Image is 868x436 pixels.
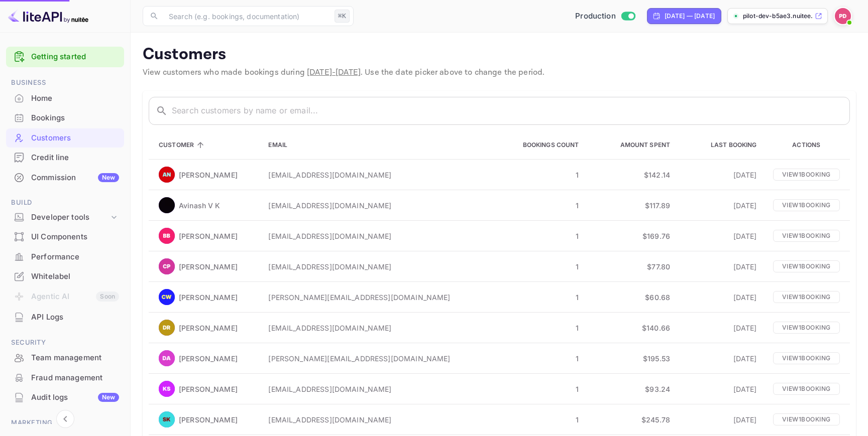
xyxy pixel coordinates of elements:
[6,209,124,226] div: Developer tools
[595,231,671,241] p: $169.76
[686,261,756,272] p: [DATE]
[6,47,124,67] div: Getting started
[773,352,840,364] p: View 1 booking
[98,173,119,182] div: New
[268,261,480,272] p: [EMAIL_ADDRESS][DOMAIN_NAME]
[595,292,671,303] p: $60.68
[159,320,175,336] img: David Reeves
[6,108,124,128] div: Bookings
[6,227,124,246] a: UI Components
[575,11,616,22] span: Production
[497,200,579,211] p: 1
[686,414,756,425] p: [DATE]
[6,308,124,327] div: API Logs
[6,348,124,368] div: Team management
[6,89,124,107] a: Home
[6,89,124,108] div: Home
[6,168,124,188] div: CommissionNew
[497,323,579,333] p: 1
[179,414,238,425] p: [PERSON_NAME]
[698,139,757,151] span: Last Booking
[31,212,109,223] div: Developer tools
[143,45,856,65] p: Customers
[6,148,124,168] div: Credit line
[497,231,579,241] p: 1
[686,323,756,333] p: [DATE]
[6,227,124,247] div: UI Components
[31,51,119,63] a: Getting started
[335,10,350,23] div: ⌘K
[595,384,671,394] p: $93.24
[31,231,119,243] div: UI Components
[595,170,671,180] p: $142.14
[31,172,119,184] div: Commission
[31,271,119,282] div: Whitelabel
[179,323,238,333] p: [PERSON_NAME]
[31,352,119,364] div: Team management
[6,368,124,388] div: Fraud management
[179,200,221,211] p: Avinash V K
[159,139,207,151] span: Customer
[98,393,119,402] div: New
[307,67,361,78] span: [DATE] - [DATE]
[31,152,119,164] div: Credit line
[497,261,579,272] p: 1
[686,292,756,303] p: [DATE]
[595,414,671,425] p: $245.78
[143,67,545,78] span: View customers who made bookings during . Use the date picker above to change the period.
[31,251,119,263] div: Performance
[497,384,579,394] p: 1
[773,383,840,395] p: View 1 booking
[31,392,119,403] div: Audit logs
[497,170,579,180] p: 1
[6,197,124,208] span: Build
[6,368,124,387] a: Fraud management
[6,267,124,285] a: Whitelabel
[179,384,238,394] p: [PERSON_NAME]
[6,337,124,348] span: Security
[159,350,175,366] img: Dody Andrea
[268,200,480,211] p: [EMAIL_ADDRESS][DOMAIN_NAME]
[686,231,756,241] p: [DATE]
[6,308,124,326] a: API Logs
[765,131,850,160] th: Actions
[6,77,124,88] span: Business
[268,353,480,364] p: [PERSON_NAME][EMAIL_ADDRESS][DOMAIN_NAME]
[6,267,124,286] div: Whitelabel
[159,167,175,183] img: Alvin Norman
[773,199,840,211] p: View 1 booking
[510,139,579,151] span: Bookings Count
[497,414,579,425] p: 1
[268,139,300,151] span: Email
[6,128,124,148] div: Customers
[6,247,124,266] a: Performance
[6,128,124,147] a: Customers
[268,384,480,394] p: [EMAIL_ADDRESS][DOMAIN_NAME]
[179,292,238,303] p: [PERSON_NAME]
[31,93,119,104] div: Home
[773,230,840,242] p: View 1 booking
[31,372,119,384] div: Fraud management
[179,170,238,180] p: [PERSON_NAME]
[159,258,175,274] img: Claudia Ponce
[686,200,756,211] p: [DATE]
[497,292,579,303] p: 1
[31,132,119,144] div: Customers
[595,261,671,272] p: $77.80
[773,169,840,181] p: View 1 booking
[497,353,579,364] p: 1
[159,411,175,427] img: Shugofta Khan
[56,410,74,428] button: Collapse navigation
[773,260,840,272] p: View 1 booking
[686,384,756,394] p: [DATE]
[31,112,119,124] div: Bookings
[268,323,480,333] p: [EMAIL_ADDRESS][DOMAIN_NAME]
[773,413,840,425] p: View 1 booking
[6,247,124,267] div: Performance
[6,348,124,367] a: Team management
[686,353,756,364] p: [DATE]
[268,292,480,303] p: [PERSON_NAME][EMAIL_ADDRESS][DOMAIN_NAME]
[179,261,238,272] p: [PERSON_NAME]
[6,148,124,167] a: Credit line
[179,231,238,241] p: [PERSON_NAME]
